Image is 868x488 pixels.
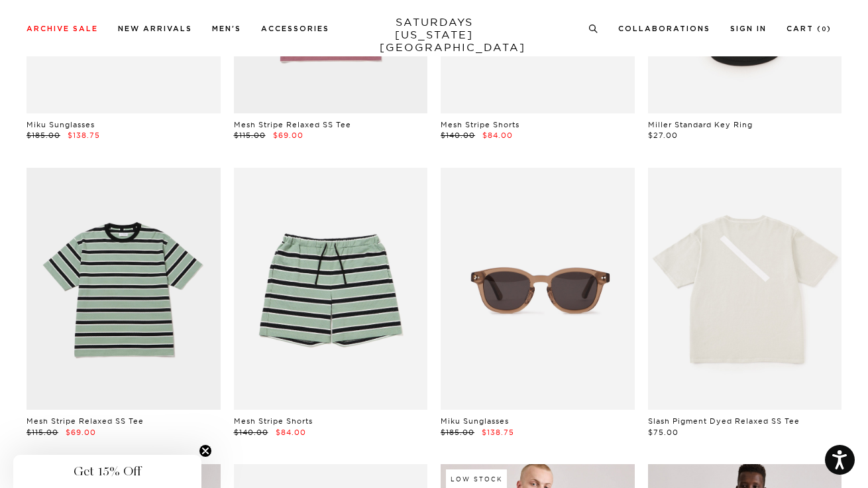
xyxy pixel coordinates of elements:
[482,131,513,140] span: $84.00
[212,25,241,32] a: Men's
[648,131,678,140] span: $27.00
[234,428,268,437] span: $140.00
[199,444,212,457] button: Close teaser
[441,428,474,437] span: $185.00
[730,25,767,32] a: Sign In
[618,25,710,32] a: Collaborations
[648,428,678,437] span: $75.00
[482,428,514,437] span: $138.75
[13,455,201,488] div: Get 15% OffClose teaser
[234,120,351,129] a: Mesh Stripe Relaxed SS Tee
[68,131,100,140] span: $138.75
[27,416,144,426] a: Mesh Stripe Relaxed SS Tee
[822,27,827,32] small: 0
[27,428,58,437] span: $115.00
[74,463,141,479] span: Get 15% Off
[446,469,507,488] div: Low Stock
[234,416,313,426] a: Mesh Stripe Shorts
[648,120,753,129] a: Miller Standard Key Ring
[27,120,95,129] a: Miku Sunglasses
[66,428,96,437] span: $69.00
[441,416,509,426] a: Miku Sunglasses
[441,120,519,129] a: Mesh Stripe Shorts
[380,16,489,54] a: SATURDAYS[US_STATE][GEOGRAPHIC_DATA]
[27,131,60,140] span: $185.00
[234,131,266,140] span: $115.00
[276,428,306,437] span: $84.00
[118,25,192,32] a: New Arrivals
[261,25,329,32] a: Accessories
[27,25,98,32] a: Archive Sale
[648,416,800,426] a: Slash Pigment Dyed Relaxed SS Tee
[787,25,832,32] a: Cart (0)
[273,131,303,140] span: $69.00
[441,131,475,140] span: $140.00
